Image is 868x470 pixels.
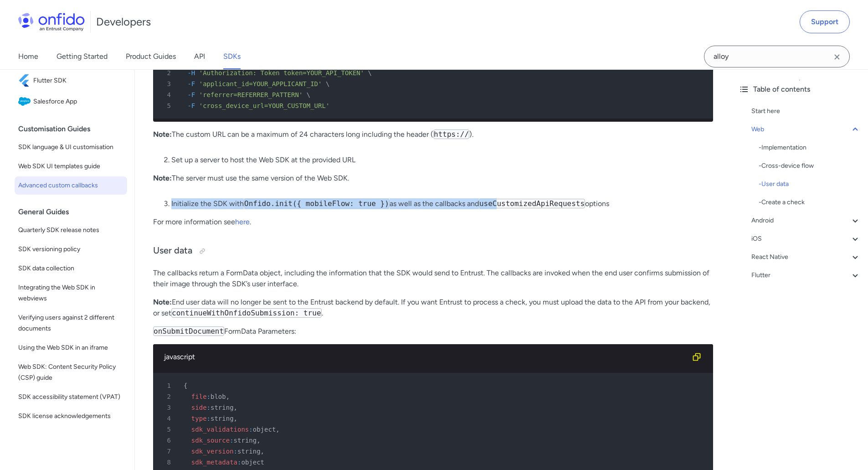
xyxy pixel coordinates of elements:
span: string [211,404,234,411]
span: Web SDK UI templates guide [18,161,123,172]
span: SDK license acknowledgements [18,411,123,422]
p: For more information see . [153,217,713,227]
span: SDK accessibility statement (VPAT) [18,392,123,403]
span: , [257,437,260,444]
span: 3 [157,402,177,413]
a: iOS [751,233,861,244]
span: 4 [157,89,177,100]
div: General Guides [18,203,131,221]
span: side [191,404,207,411]
a: Android [751,215,861,226]
span: Using the Web SDK in an iframe [18,342,123,353]
span: -H [187,69,195,77]
span: 5 [157,424,177,435]
a: Flutter [751,270,861,281]
span: sdk_metadata [191,459,237,466]
img: IconFlutter SDK [18,74,33,87]
p: FormData Parameters: [153,326,713,337]
a: SDK language & UI customisation [15,138,127,156]
span: SDK language & UI customisation [18,142,123,153]
span: string [234,437,257,444]
span: , [234,415,237,422]
span: : [207,415,211,422]
code: continueWithOnfidoSubmission: true [171,308,322,318]
a: Web SDK UI templates guide [15,157,127,176]
strong: Note: [153,174,172,182]
span: object [241,459,264,466]
span: string [237,448,261,455]
span: Integrating the Web SDK in webviews [18,282,123,304]
a: -Cross-device flow [759,160,861,171]
span: Salesforce App [33,95,123,108]
span: type [191,415,207,422]
span: Quarterly SDK release notes [18,225,123,236]
span: : [230,437,233,444]
span: sdk_validations [191,426,249,433]
div: Customisation Guides [18,120,131,138]
div: Start here [751,106,861,117]
strong: Note: [153,130,172,139]
span: : [234,448,237,455]
div: javascript [164,351,688,362]
code: https:// [433,129,469,139]
a: IconFlutter SDKFlutter SDK [15,71,127,91]
p: The server must use the same version of the Web SDK. [153,173,713,184]
a: -Create a check [759,197,861,208]
a: SDKs [223,44,241,69]
span: : [249,426,252,433]
span: 'applicant_id=YOUR_APPLICANT_ID' [199,80,322,88]
button: Copy code snippet button [688,348,706,366]
span: SDK versioning policy [18,244,123,255]
span: object [253,426,276,433]
a: SDK license acknowledgements [15,407,127,425]
span: , [276,426,279,433]
h3: User data [153,244,713,258]
a: Advanced custom callbacks [15,176,127,195]
a: Quarterly SDK release notes [15,221,127,239]
a: SDK accessibility statement (VPAT) [15,388,127,406]
div: - Implementation [759,142,861,153]
li: Initialize the SDK with as well as the callbacks and options [171,198,713,209]
a: SDK data collection [15,259,127,278]
span: SDK data collection [18,263,123,274]
span: , [261,448,264,455]
span: -F [187,91,195,98]
span: file [191,393,207,400]
span: string [211,415,234,422]
span: \ [368,69,372,77]
span: -F [187,102,195,109]
p: End user data will no longer be sent to the Entrust backend by default. If you want Entrust to pr... [153,297,713,319]
img: IconSalesforce App [18,95,33,108]
span: 2 [157,391,177,402]
span: { [184,382,187,389]
code: useCustomizedApiRequests [479,199,585,208]
span: 7 [157,446,177,457]
span: 'cross_device_url=YOUR_CUSTOM_URL' [199,102,330,109]
span: 6 [157,435,177,446]
span: 4 [157,413,177,424]
code: onSubmitDocument [153,326,224,336]
p: The custom URL can be a maximum of 24 characters long including the header ( ). [153,129,713,140]
a: React Native [751,252,861,263]
span: 'referrer=REFERRER_PATTERN' [199,91,303,98]
span: : [237,459,241,466]
a: Getting Started [56,44,108,69]
span: Verifying users against 2 different documents [18,312,123,334]
li: Set up a server to host the Web SDK at the provided URL [171,155,713,165]
span: sdk_source [191,437,230,444]
span: 1 [157,380,177,391]
a: -Implementation [759,142,861,153]
span: 8 [157,457,177,468]
a: Using the Web SDK in an iframe [15,339,127,357]
span: , [234,404,237,411]
span: Flutter SDK [33,74,123,87]
img: Onfido Logo [18,13,85,31]
input: Onfido search input field [704,46,850,67]
div: Table of contents [739,84,861,95]
div: - Create a check [759,197,861,208]
a: Web SDK: Content Security Policy (CSP) guide [15,358,127,387]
